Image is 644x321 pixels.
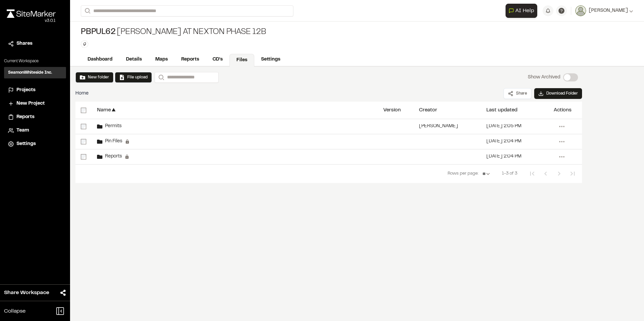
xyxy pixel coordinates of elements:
span: Home [75,90,89,97]
a: Maps [149,53,174,66]
img: User [575,5,586,16]
a: Projects [8,86,62,94]
span: Shares [17,40,32,47]
input: select-all-rows [81,108,86,113]
a: Reports [8,113,62,121]
div: [PERSON_NAME] at Nexton Phase 12B [81,27,266,38]
a: Reports [174,53,206,66]
div: Permits [97,124,122,129]
a: Files [229,54,254,67]
span: Rows per page: [448,171,478,177]
a: Dashboard [81,53,119,66]
img: rebrand.png [7,9,56,18]
div: Reports [97,154,129,159]
span: Reports [102,154,122,159]
span: PBPUL62 [81,27,116,38]
div: Version [383,108,401,113]
a: Details [119,53,149,66]
a: Settings [8,140,62,148]
a: CD's [206,53,229,66]
span: Share Workspace [4,289,49,297]
div: Last updated [486,108,517,113]
button: File upload [119,74,148,80]
p: Show Archived [528,74,560,81]
select: Rows per page: [480,167,494,181]
button: Last Page [566,167,579,180]
button: Download Folder [534,88,582,99]
button: Next Page [552,167,566,180]
h3: SeamonWhiteside Inc. [8,70,52,76]
input: select-row-4e12ba2c80e0b2bc2023 [81,154,86,159]
span: Team [17,127,29,134]
div: Open AI Assistant [506,4,540,18]
button: New folder [75,72,114,83]
div: [DATE] 2:04 PM [486,139,521,144]
span: Reports [17,113,34,121]
span: Permits [102,124,122,129]
a: New Project [8,100,62,107]
span: New Project [17,100,45,107]
button: Edit Tags [81,40,88,48]
span: Collapse [4,307,26,315]
nav: breadcrumb [75,90,89,97]
span: [PERSON_NAME] [589,7,628,14]
div: [DATE] 2:05 PM [486,124,521,129]
button: File upload [115,72,152,83]
button: Search [81,5,93,16]
button: First Page [525,167,539,180]
button: Previous Page [539,167,552,180]
span: Projects [17,86,35,94]
p: Current Workspace [4,58,66,64]
div: Actions [554,108,572,113]
input: select-row-d817d0cc081a305d6038 [81,124,86,129]
div: Oh geez...please don't... [7,18,56,24]
a: Team [8,127,62,134]
button: [PERSON_NAME] [575,5,633,16]
span: 1-3 of 3 [502,171,517,177]
button: Search [155,72,167,83]
a: Shares [8,40,62,47]
div: [DATE] 2:04 PM [486,154,521,159]
a: Settings [254,53,287,66]
span: AI Help [515,7,534,15]
div: Creator [419,108,437,113]
div: [PERSON_NAME] [419,124,458,129]
span: ▲ [111,107,117,113]
button: New folder [80,74,109,80]
div: Pin Files [97,139,130,144]
span: Settings [17,140,36,148]
span: Pin Files [102,139,122,144]
button: Share [504,88,532,99]
div: select-all-rowsName▲VersionCreatorLast updatedActionsselect-row-d817d0cc081a305d6038Permits[PERSO... [75,102,582,203]
input: select-row-b99d0ee33e6aca1bf0eb [81,139,86,144]
div: Name [97,108,111,113]
button: Open AI Assistant [506,4,537,18]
